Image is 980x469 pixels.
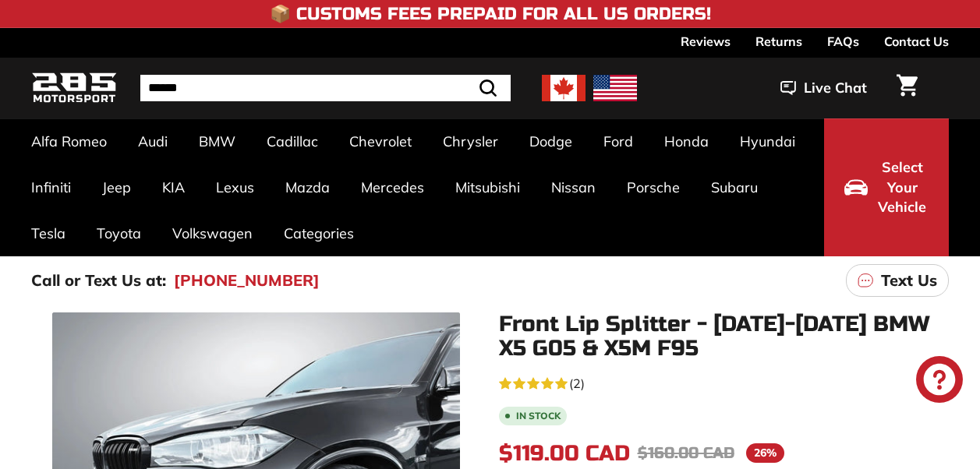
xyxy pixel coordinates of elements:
b: In stock [516,411,561,421]
p: Text Us [881,269,937,292]
button: Select Your Vehicle [824,118,949,256]
p: Call or Text Us at: [31,269,166,292]
a: Hyundai [724,118,811,164]
a: Dodge [514,118,588,164]
a: BMW [183,118,251,164]
a: Infiniti [16,164,87,210]
h1: Front Lip Splitter - [DATE]-[DATE] BMW X5 G05 & X5M F95 [499,312,950,361]
span: $119.00 CAD [499,440,630,467]
a: Cart [887,62,927,115]
a: Text Us [846,264,949,297]
span: (2) [569,374,585,393]
a: Subaru [695,164,773,210]
span: $160.00 CAD [638,443,734,463]
a: Toyota [81,210,157,256]
a: Audi [122,118,183,164]
a: FAQs [827,28,859,55]
a: Reviews [681,28,731,55]
span: Live Chat [804,78,867,98]
a: Mercedes [345,164,440,210]
inbox-online-store-chat: Shopify online store chat [911,356,968,407]
a: Mitsubishi [440,164,536,210]
a: Returns [755,28,802,55]
a: Categories [268,210,370,256]
span: Select Your Vehicle [876,157,929,217]
a: [PHONE_NUMBER] [174,269,320,292]
img: Logo_285_Motorsport_areodynamics_components [31,70,117,107]
a: Volkswagen [157,210,268,256]
span: 26% [746,443,784,463]
a: Contact Us [884,28,949,55]
button: Live Chat [760,69,887,108]
a: Porsche [611,164,695,210]
a: 5.0 rating (2 votes) [499,372,950,393]
a: Nissan [536,164,611,210]
input: Search [140,75,511,101]
a: Cadillac [251,118,334,164]
a: Lexus [200,164,270,210]
a: Tesla [16,210,81,256]
a: Mazda [270,164,345,210]
h4: 📦 Customs Fees Prepaid for All US Orders! [270,5,711,23]
a: Honda [649,118,724,164]
a: Chrysler [427,118,514,164]
a: KIA [147,164,200,210]
a: Alfa Romeo [16,118,122,164]
a: Jeep [87,164,147,210]
a: Chevrolet [334,118,427,164]
a: Ford [588,118,649,164]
